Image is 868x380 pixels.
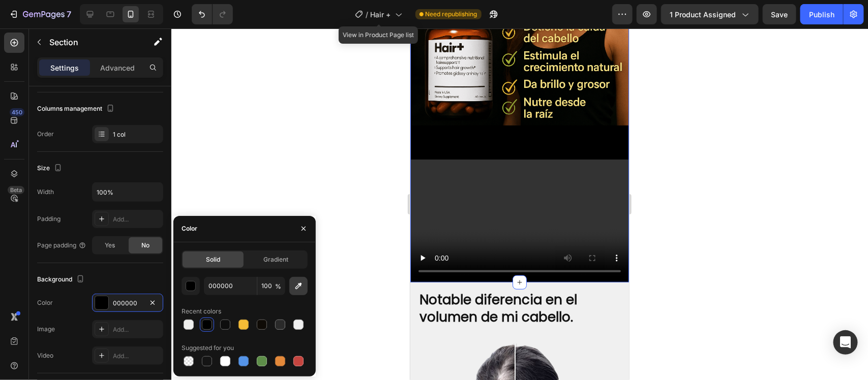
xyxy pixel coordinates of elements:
div: Image [37,325,55,334]
div: Add... [113,352,161,361]
span: Need republishing [426,10,477,19]
span: Hair + [371,9,391,20]
input: Auto [93,183,163,201]
div: Recent colors [182,307,221,316]
p: Section [49,36,133,48]
p: 7 [67,8,71,20]
p: Advanced [100,62,135,73]
div: Color [182,224,197,233]
div: Order [37,130,54,139]
div: Size [37,162,64,175]
div: Columns management [37,102,116,116]
span: Solid [206,255,220,264]
div: Suggested for you [182,343,234,353]
div: 450 [10,108,24,116]
div: Video [37,351,53,360]
div: Undo/Redo [192,4,233,24]
iframe: Design area [410,28,629,380]
div: 000000 [113,299,142,308]
div: Width [37,187,54,197]
span: Yes [105,241,115,250]
span: Gradient [263,255,288,264]
span: % [275,282,281,291]
button: Save [763,4,796,24]
span: No [141,241,149,250]
div: Color [37,298,53,307]
div: Add... [113,215,161,224]
div: 1 col [113,130,161,139]
input: Eg: FFFFFF [204,277,257,295]
button: 1 product assigned [661,4,759,24]
div: Add... [113,325,161,334]
div: Beta [8,186,24,194]
button: Publish [800,4,843,24]
div: Open Intercom Messenger [833,330,858,355]
div: Background [37,273,86,287]
div: Page padding [37,241,86,250]
button: 7 [4,4,76,24]
span: / [366,9,369,20]
p: Settings [50,62,79,73]
div: Publish [809,9,834,20]
div: Padding [37,214,61,224]
span: Save [771,10,788,19]
span: 1 product assigned [670,9,736,20]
